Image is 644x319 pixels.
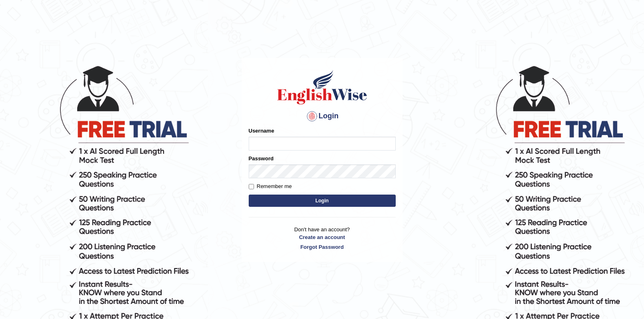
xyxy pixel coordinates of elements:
[249,155,274,162] label: Password
[249,226,396,251] p: Don't have an account?
[249,233,396,241] a: Create an account
[249,110,396,123] h4: Login
[249,127,274,135] label: Username
[249,243,396,251] a: Forgot Password
[249,184,254,189] input: Remember me
[249,195,396,207] button: Login
[276,69,369,106] img: Logo of English Wise sign in for intelligent practice with AI
[249,182,292,191] label: Remember me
